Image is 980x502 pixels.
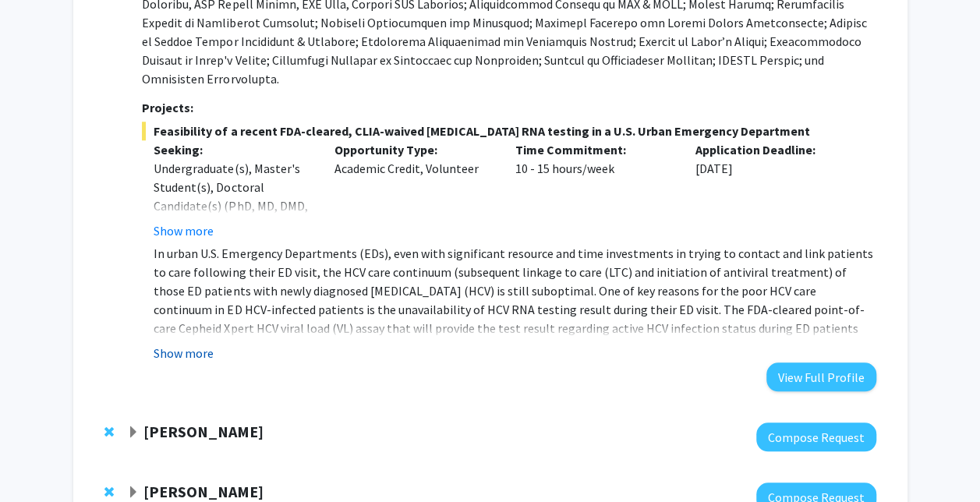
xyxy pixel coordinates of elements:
[154,244,876,356] p: In urban U.S. Emergency Departments (EDs), even with significant resource and time investments in...
[756,422,876,451] button: Compose Request to Fenan Rassu
[323,140,504,240] div: Academic Credit, Volunteer
[142,122,876,140] span: Feasibility of a recent FDA-cleared, CLIA-waived [MEDICAL_DATA] RNA testing in a U.S. Urban Emerg...
[154,221,214,240] button: Show more
[515,140,672,159] p: Time Commitment:
[104,426,114,438] span: Remove Fenan Rassu from bookmarks
[154,140,311,159] p: Seeking:
[143,422,264,441] strong: [PERSON_NAME]
[127,426,140,439] span: Expand Fenan Rassu Bookmark
[334,140,492,159] p: Opportunity Type:
[104,486,114,498] span: Remove Raj Mukherjee from bookmarks
[143,482,264,501] strong: [PERSON_NAME]
[12,432,66,490] iframe: Chat
[766,362,876,391] button: View Full Profile
[695,140,853,159] p: Application Deadline:
[127,486,140,499] span: Expand Raj Mukherjee Bookmark
[503,140,684,240] div: 10 - 15 hours/week
[142,100,193,115] strong: Projects:
[154,159,311,234] div: Undergraduate(s), Master's Student(s), Doctoral Candidate(s) (PhD, MD, DMD, PharmD, etc.)
[684,140,865,240] div: [DATE]
[154,344,214,362] button: Show more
